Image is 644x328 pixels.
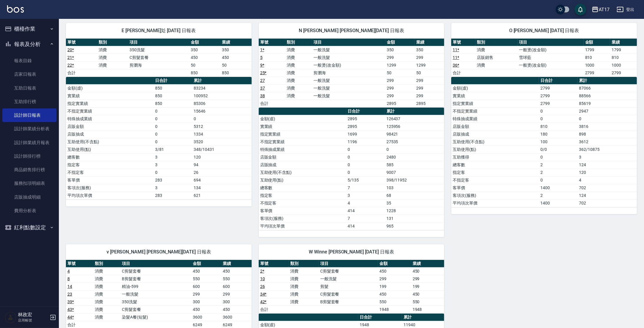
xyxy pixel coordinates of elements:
[66,161,154,169] td: 指定客
[220,39,252,46] th: 業績
[451,153,539,161] td: 互助獲得
[191,283,221,290] td: 600
[259,207,346,215] td: 客單價
[346,108,385,115] th: 日合計
[346,184,385,192] td: 7
[385,108,444,115] th: 累計
[475,54,517,61] td: 店販銷售
[260,55,263,60] a: 5
[346,138,385,146] td: 1196
[475,46,517,54] td: 消費
[286,61,312,69] td: 消費
[259,115,346,123] td: 金額(虛)
[259,39,286,46] th: 單號
[319,275,378,283] td: 一般洗髮
[221,275,251,283] td: 550
[411,260,444,268] th: 業績
[451,123,539,130] td: 店販金額
[577,161,637,169] td: 124
[346,169,385,176] td: 0
[539,123,577,130] td: 810
[192,123,252,130] td: 5312
[66,153,154,161] td: 總客數
[66,130,154,138] td: 店販抽成
[385,146,444,153] td: 0
[66,260,93,268] th: 單號
[192,130,252,138] td: 1334
[451,184,539,192] td: 客單價
[66,184,154,192] td: 客項次(服務)
[128,54,189,61] td: C剪髮套餐
[259,138,346,146] td: 不指定實業績
[67,292,72,296] a: 23
[577,84,637,92] td: 87066
[451,100,539,107] td: 指定實業績
[589,4,612,16] button: AT17
[346,115,385,123] td: 2895
[475,39,517,46] th: 類別
[192,92,252,100] td: 100952
[260,284,265,289] a: 26
[66,100,154,107] td: 指定實業績
[411,283,444,290] td: 199
[451,39,475,46] th: 單號
[385,77,415,84] td: 299
[2,37,57,52] button: 報表及分析
[577,123,637,130] td: 3816
[66,84,154,92] td: 金額(虛)
[517,39,584,46] th: 項目
[346,215,385,222] td: 7
[154,169,192,176] td: 0
[2,136,57,149] a: 設計師業績月報表
[415,69,444,77] td: 50
[286,77,312,84] td: 消費
[289,275,319,283] td: 消費
[577,115,637,123] td: 0
[312,92,385,100] td: 一般洗髮
[189,39,220,46] th: 金額
[2,67,57,81] a: 店家日報表
[259,222,346,230] td: 平均項次單價
[610,39,637,46] th: 業績
[577,153,637,161] td: 3
[66,176,154,184] td: 客單價
[415,92,444,100] td: 299
[192,107,252,115] td: 15646
[539,146,577,153] td: 0/0
[66,146,154,153] td: 互助使用(點)
[346,153,385,161] td: 0
[451,92,539,100] td: 實業績
[539,192,577,199] td: 2
[192,84,252,92] td: 83234
[610,69,637,77] td: 2799
[128,46,189,54] td: 350洗髮
[286,54,312,61] td: 消費
[189,61,220,69] td: 50
[378,275,411,283] td: 299
[259,199,346,207] td: 不指定客
[66,69,97,77] td: 合計
[289,283,319,290] td: 消費
[312,46,385,54] td: 一般洗髮
[66,92,154,100] td: 實業績
[451,77,637,207] table: a dense table
[66,39,252,77] table: a dense table
[385,39,415,46] th: 金額
[415,84,444,92] td: 299
[259,39,444,108] table: a dense table
[385,138,444,146] td: 27535
[2,177,57,190] a: 服務扣項明細表
[517,61,584,69] td: 一般燙(改金額)
[18,312,48,318] h5: 林政宏
[577,146,637,153] td: 362/10875
[154,92,192,100] td: 850
[73,28,245,34] span: E [PERSON_NAME]彣 [DATE] 日報表
[7,5,24,13] img: Logo
[189,69,220,77] td: 850
[610,61,637,69] td: 1000
[286,84,312,92] td: 消費
[289,267,319,275] td: 消費
[154,192,192,199] td: 283
[154,130,192,138] td: 0
[385,61,415,69] td: 1299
